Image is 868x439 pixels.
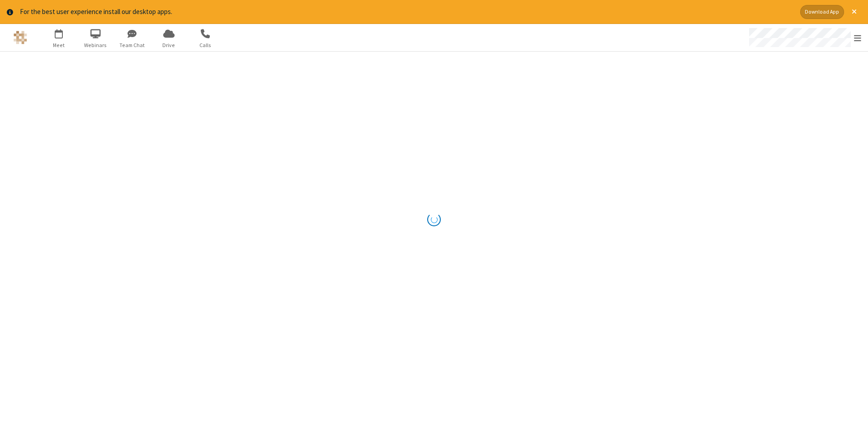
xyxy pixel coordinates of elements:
button: Download App [800,5,844,19]
div: Open menu [741,24,868,51]
div: For the best user experience install our desktop apps. [20,7,793,17]
img: QA Selenium DO NOT DELETE OR CHANGE [14,31,27,44]
button: Close alert [847,5,861,19]
span: Webinars [79,41,113,49]
button: Logo [3,24,37,51]
span: Meet [42,41,76,49]
span: Calls [189,41,222,49]
span: Drive [152,41,186,49]
span: Team Chat [115,41,149,49]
